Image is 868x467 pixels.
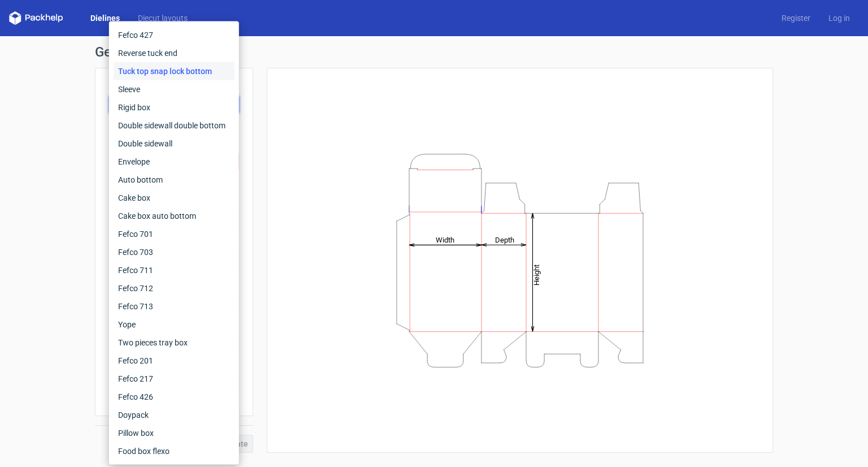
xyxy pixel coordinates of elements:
div: Fefco 217 [114,370,235,388]
div: Two pieces tray box [114,334,235,352]
div: Fefco 703 [114,243,235,261]
div: Double sidewall [114,135,235,153]
div: Yope [114,315,235,334]
div: Envelope [114,153,235,171]
div: Pillow box [114,424,235,442]
h1: Generate new dieline [95,45,773,59]
a: Dielines [81,12,129,24]
div: Sleeve [114,80,235,98]
a: Log in [819,12,859,24]
tspan: Height [532,264,541,285]
div: Auto bottom [114,171,235,189]
tspan: Width [436,235,454,244]
div: Fefco 711 [114,261,235,279]
div: Food box flexo [114,442,235,460]
div: Fefco 427 [114,26,235,44]
div: Cake box [114,189,235,207]
a: Register [772,12,819,24]
tspan: Depth [495,235,514,244]
div: Doypack [114,406,235,424]
div: Fefco 713 [114,297,235,315]
div: Fefco 201 [114,352,235,370]
div: Fefco 712 [114,279,235,297]
div: Double sidewall double bottom [114,116,235,135]
div: Fefco 426 [114,388,235,406]
div: Rigid box [114,98,235,116]
a: Diecut layouts [129,12,197,24]
div: Tuck top snap lock bottom [114,62,235,80]
div: Reverse tuck end [114,44,235,62]
div: Cake box auto bottom [114,207,235,225]
div: Fefco 701 [114,225,235,243]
